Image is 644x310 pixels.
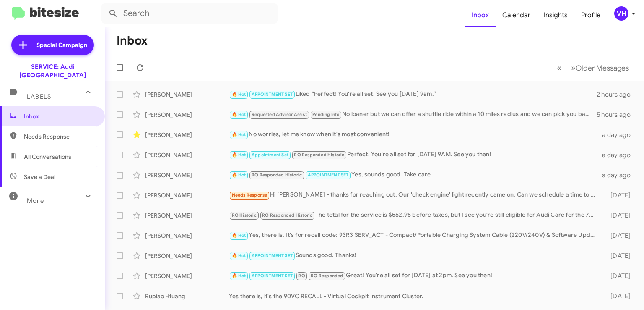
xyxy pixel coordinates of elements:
div: [DATE] [600,252,637,260]
span: Special Campaign [36,41,87,49]
div: [DATE] [600,272,637,280]
div: 5 hours ago [597,110,637,119]
span: RO Responded [311,273,343,278]
div: Yes, there is. It's for recall code: 93R3 SERV_ACT - Compact/Portable Charging System Cable (220V... [229,231,600,240]
a: Special Campaign [11,35,94,55]
span: » [571,63,576,73]
div: [DATE] [600,191,637,200]
div: [PERSON_NAME] [145,171,229,179]
div: [PERSON_NAME] [145,231,229,240]
span: Pending Info [312,112,339,117]
div: [PERSON_NAME] [145,131,229,139]
a: Calendar [496,3,537,27]
span: APPOINTMENT SET [252,92,293,97]
div: a day ago [600,151,637,159]
span: 🔥 Hot [232,233,246,238]
span: Inbox [24,112,95,121]
div: Sounds good. Thanks! [229,251,600,260]
div: No loaner but we can offer a shuttle ride within a 10 miles radius and we can pick you back up wh... [229,110,597,119]
div: No worries, let me know when it's most convenient! [229,130,600,139]
span: RO Responded Historic [294,152,344,158]
span: APPOINTMENT SET [252,253,293,258]
button: Next [566,59,634,76]
div: [PERSON_NAME] [145,90,229,99]
span: Requested Advisor Assist [252,112,307,117]
div: Yes there is, it's the 90VC RECALL - Virtual Cockpit Instrument Cluster. [229,292,600,300]
div: [DATE] [600,211,637,220]
span: Older Messages [576,63,629,73]
div: a day ago [600,171,637,179]
div: [PERSON_NAME] [145,272,229,280]
button: Previous [552,59,566,76]
nav: Page navigation example [552,59,634,76]
span: 🔥 Hot [232,152,246,158]
a: Profile [574,3,607,27]
span: APPOINTMENT SET [308,172,349,178]
span: All Conversations [24,152,71,161]
span: APPOINTMENT SET [252,273,293,278]
span: RO Responded Historic [262,213,312,218]
div: VH [614,6,628,21]
a: Insights [537,3,574,27]
span: RO Historic [232,213,257,218]
button: VH [607,6,635,21]
div: Perfect! You're all set for [DATE] 9AM. See you then! [229,150,600,160]
span: Appointment Set [252,152,288,158]
span: Save a Deal [24,173,55,181]
div: The total for the service is $562.95 before taxes, but I see you're still eligible for Audi Care ... [229,210,600,220]
div: [PERSON_NAME] [145,191,229,200]
div: Great! You're all set for [DATE] at 2pm. See you then! [229,271,600,281]
span: RO Responded Historic [252,172,302,178]
div: [PERSON_NAME] [145,211,229,220]
div: [PERSON_NAME] [145,151,229,159]
div: Rupiao Htuang [145,292,229,300]
span: 🔥 Hot [232,92,246,97]
div: a day ago [600,131,637,139]
span: Needs Response [232,192,267,198]
div: [DATE] [600,231,637,240]
span: 🔥 Hot [232,172,246,178]
span: Needs Response [24,132,95,141]
span: « [557,63,561,73]
div: [PERSON_NAME] [145,110,229,119]
span: 🔥 Hot [232,112,246,117]
span: RO [298,273,305,278]
div: [PERSON_NAME] [145,252,229,260]
div: Liked “Perfect! You're all set. See you [DATE] 9am.” [229,89,597,99]
input: Search [101,3,278,24]
span: Labels [27,93,51,100]
div: Yes, sounds good. Take care. [229,170,600,180]
span: 🔥 Hot [232,273,246,278]
div: 2 hours ago [597,90,637,99]
div: Hi [PERSON_NAME] - thanks for reaching out. Our 'check engine' light recently came on. Can we sch... [229,190,600,200]
h1: Inbox [117,34,148,47]
span: 🔥 Hot [232,132,246,137]
div: [DATE] [600,292,637,300]
span: More [27,197,44,205]
span: 🔥 Hot [232,253,246,258]
a: Inbox [465,3,496,27]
